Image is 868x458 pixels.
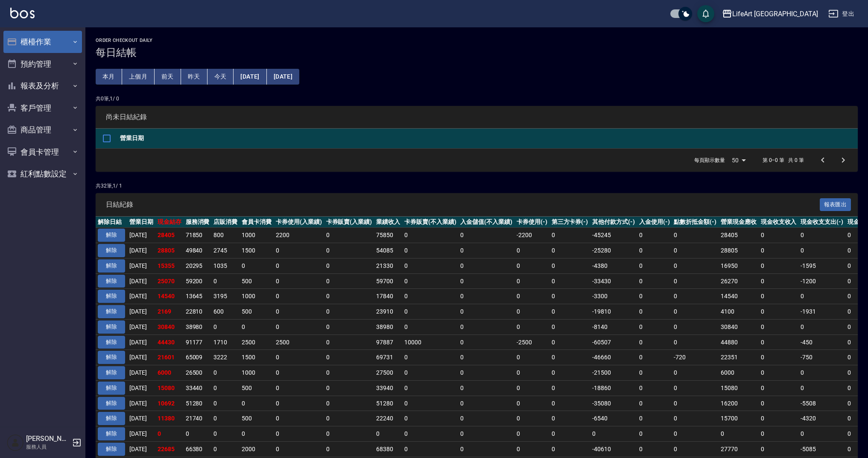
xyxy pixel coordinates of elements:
[825,6,858,22] button: 登出
[324,335,374,350] td: 0
[98,366,125,379] button: 解除
[98,382,125,395] button: 解除
[184,273,212,289] td: 59200
[798,396,845,411] td: -5508
[672,380,719,396] td: 0
[98,229,125,242] button: 解除
[590,217,637,228] th: 其他付款方式(-)
[590,289,637,304] td: -3300
[514,319,549,335] td: 0
[211,380,240,396] td: 0
[96,47,858,59] h3: 每日結帳
[402,335,459,350] td: 10000
[637,396,672,411] td: 0
[127,335,155,350] td: [DATE]
[458,243,514,258] td: 0
[672,258,719,273] td: 0
[26,443,70,451] p: 服務人員
[184,365,212,381] td: 26500
[98,412,125,425] button: 解除
[672,228,719,243] td: 0
[672,350,719,365] td: -720
[672,365,719,381] td: 0
[374,258,402,273] td: 21330
[514,396,549,411] td: 0
[402,319,459,335] td: 0
[637,289,672,304] td: 0
[324,319,374,335] td: 0
[549,228,590,243] td: 0
[549,396,590,411] td: 0
[637,335,672,350] td: 0
[3,141,82,163] button: 會員卡管理
[458,217,514,228] th: 入金儲值(不入業績)
[759,217,799,228] th: 現金收支收入
[798,273,845,289] td: -1200
[374,350,402,365] td: 69731
[240,258,274,273] td: 0
[590,243,637,258] td: -25280
[127,350,155,365] td: [DATE]
[374,319,402,335] td: 38980
[549,289,590,304] td: 0
[798,335,845,350] td: -450
[118,129,858,149] th: 營業日期
[184,258,212,273] td: 20295
[240,335,274,350] td: 2500
[26,435,70,443] h5: [PERSON_NAME]
[211,319,240,335] td: 0
[240,273,274,289] td: 500
[514,273,549,289] td: 0
[514,228,549,243] td: -2200
[590,228,637,243] td: -45245
[514,304,549,320] td: 0
[637,217,672,228] th: 入金使用(-)
[106,200,820,209] span: 日結紀錄
[374,304,402,320] td: 23910
[402,273,459,289] td: 0
[719,228,759,243] td: 28405
[402,304,459,320] td: 0
[637,380,672,396] td: 0
[719,350,759,365] td: 22351
[549,335,590,350] td: 0
[3,97,82,119] button: 客戶管理
[155,273,184,289] td: 25070
[402,380,459,396] td: 0
[274,258,324,273] td: 0
[458,319,514,335] td: 0
[184,350,212,365] td: 65009
[96,69,122,85] button: 本月
[127,217,155,228] th: 營業日期
[590,273,637,289] td: -33430
[127,273,155,289] td: [DATE]
[374,380,402,396] td: 33940
[211,350,240,365] td: 3222
[402,228,459,243] td: 0
[324,380,374,396] td: 0
[155,396,184,411] td: 10692
[98,259,125,273] button: 解除
[820,198,851,211] button: 報表匯出
[549,365,590,381] td: 0
[211,289,240,304] td: 3195
[374,243,402,258] td: 54085
[514,289,549,304] td: 0
[637,273,672,289] td: 0
[122,69,155,85] button: 上個月
[458,350,514,365] td: 0
[240,217,274,228] th: 會員卡消費
[127,243,155,258] td: [DATE]
[719,273,759,289] td: 26270
[759,350,799,365] td: 0
[759,304,799,320] td: 0
[719,258,759,273] td: 16950
[127,365,155,381] td: [DATE]
[127,304,155,320] td: [DATE]
[274,319,324,335] td: 0
[184,319,212,335] td: 38980
[181,69,208,85] button: 昨天
[672,319,719,335] td: 0
[324,350,374,365] td: 0
[211,243,240,258] td: 2745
